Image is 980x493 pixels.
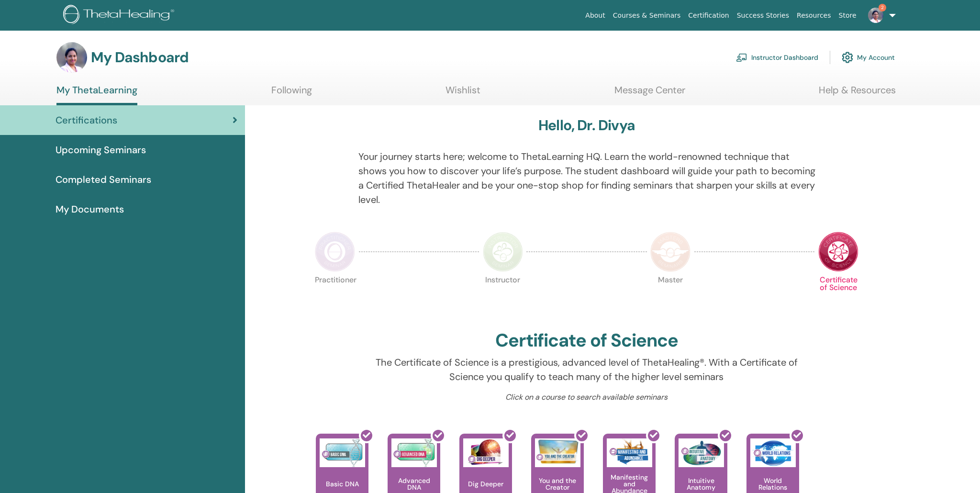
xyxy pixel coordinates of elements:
[746,477,799,491] p: World Relations
[91,49,189,66] h3: My Dashboard
[750,438,796,467] img: World Relations
[650,232,690,272] img: Master
[736,47,818,68] a: Instructor Dashboard
[464,481,507,487] p: Dig Deeper
[56,172,151,187] span: Completed Seminars
[733,7,793,24] a: Success Stories
[483,276,523,316] p: Instructor
[538,117,635,134] h3: Hello, Dr. Divya
[736,53,747,62] img: chalkboard-teacher.svg
[614,84,685,103] a: Message Center
[535,438,580,465] img: You and the Creator
[835,7,860,24] a: Store
[388,477,440,491] p: Advanced DNA
[320,438,365,467] img: Basic DNA
[581,7,609,24] a: About
[445,84,480,103] a: Wishlist
[483,232,523,272] img: Instructor
[358,392,815,403] p: Click on a course to search available seminars
[818,276,858,316] p: Certificate of Science
[531,477,584,491] p: You and the Creator
[56,143,146,157] span: Upcoming Seminars
[56,42,87,73] img: default.jpg
[679,438,724,467] img: Intuitive Anatomy
[495,330,678,352] h2: Certificate of Science
[879,4,886,11] span: 2
[793,7,835,24] a: Resources
[63,5,178,26] img: logo.png
[56,84,137,105] a: My ThetaLearning
[315,276,355,316] p: Practitioner
[675,477,727,491] p: Intuitive Anatomy
[315,232,355,272] img: Practitioner
[391,438,437,467] img: Advanced DNA
[271,84,312,103] a: Following
[819,84,896,103] a: Help & Resources
[607,438,652,467] img: Manifesting and Abundance
[358,355,815,384] p: The Certificate of Science is a prestigious, advanced level of ThetaHealing®. With a Certificate ...
[650,276,690,316] p: Master
[463,438,509,467] img: Dig Deeper
[358,149,815,207] p: Your journey starts here; welcome to ThetaLearning HQ. Learn the world-renowned technique that sh...
[842,49,853,66] img: cog.svg
[56,202,124,216] span: My Documents
[842,47,895,68] a: My Account
[868,8,883,23] img: default.jpg
[609,7,685,24] a: Courses & Seminars
[818,232,858,272] img: Certificate of Science
[684,7,733,24] a: Certification
[56,113,117,127] span: Certifications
